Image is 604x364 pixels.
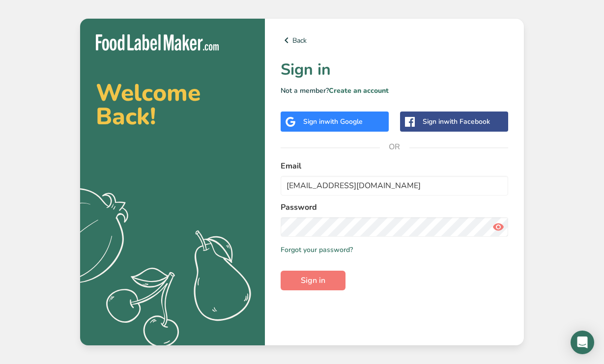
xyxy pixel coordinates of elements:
img: Food Label Maker [96,34,219,51]
a: Back [281,34,508,46]
label: Email [281,160,508,172]
p: Not a member? [281,85,508,96]
span: with Google [324,117,363,126]
span: OR [380,132,409,162]
input: Enter Your Email [281,176,508,196]
span: Sign in [301,275,325,286]
label: Password [281,201,508,213]
h2: Welcome Back! [96,81,249,128]
h1: Sign in [281,58,508,82]
div: Sign in [303,116,363,127]
a: Create an account [329,86,389,95]
span: with Facebook [444,117,490,126]
a: Forgot your password? [281,245,353,255]
div: Sign in [423,116,490,127]
button: Sign in [281,271,345,290]
div: Open Intercom Messenger [571,331,594,354]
